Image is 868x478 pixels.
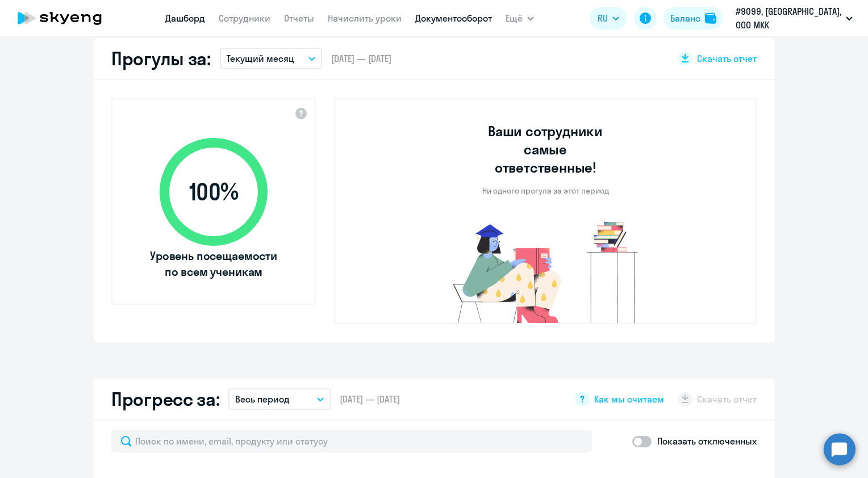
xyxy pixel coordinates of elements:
[697,52,757,65] span: Скачать отчет
[663,7,723,30] button: Балансbalance
[228,388,331,410] button: Весь период
[590,7,627,30] button: RU
[730,5,858,32] button: #9099, [GEOGRAPHIC_DATA], ООО МКК
[111,388,219,410] h2: Прогресс за:
[670,11,700,25] div: Баланс
[736,5,841,32] p: #9099, [GEOGRAPHIC_DATA], ООО МКК
[473,122,619,177] h3: Ваши сотрудники самые ответственные!
[111,47,211,70] h2: Прогулы за:
[598,11,608,25] span: RU
[148,178,279,206] span: 100 %
[506,11,523,25] span: Ещё
[227,52,294,65] p: Текущий месяц
[594,393,664,405] span: Как мы считаем
[482,186,609,196] p: Ни одного прогула за этот период
[657,434,757,448] p: Показать отключенных
[235,392,290,406] p: Весь период
[165,12,205,24] a: Дашборд
[331,52,391,65] span: [DATE] — [DATE]
[284,12,314,24] a: Отчеты
[340,393,400,405] span: [DATE] — [DATE]
[415,12,492,24] a: Документооборот
[220,48,322,69] button: Текущий месяц
[148,248,279,280] span: Уровень посещаемости по всем ученикам
[219,12,270,24] a: Сотрудники
[432,219,660,323] img: no-truants
[506,7,534,30] button: Ещё
[705,12,716,24] img: balance
[111,430,592,452] input: Поиск по имени, email, продукту или статусу
[328,12,402,24] a: Начислить уроки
